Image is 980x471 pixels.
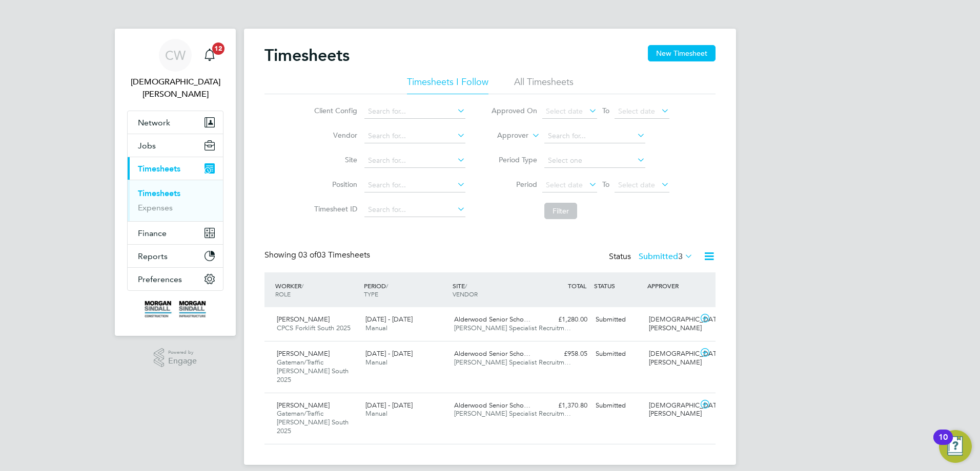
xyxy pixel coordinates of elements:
button: New Timesheet [648,45,716,61]
label: Timesheet ID [311,204,357,213]
label: Approver [482,131,528,141]
span: Alderwood Senior Scho… [454,315,530,324]
span: Gateman/Traffic [PERSON_NAME] South 2025 [277,358,349,384]
span: 3 [678,251,683,262]
div: £1,370.80 [538,397,591,414]
label: Period [491,180,537,189]
div: 10 [938,437,948,451]
span: Network [138,118,170,127]
span: [PERSON_NAME] [277,349,330,358]
div: [DEMOGRAPHIC_DATA][PERSON_NAME] [645,397,698,423]
span: Timesheets [138,164,180,174]
a: Timesheets [138,188,180,198]
span: Reports [138,251,168,261]
span: Alderwood Senior Scho… [454,349,530,358]
span: To [599,178,612,191]
input: Search for... [364,203,465,217]
button: Network [128,111,223,134]
div: PERIOD [361,276,450,303]
span: [DATE] - [DATE] [365,401,413,410]
span: [PERSON_NAME] [277,315,330,324]
span: 03 of [298,250,317,260]
button: Filter [544,203,577,219]
span: TOTAL [568,282,586,290]
div: Submitted [591,397,645,414]
a: Powered byEngage [154,348,197,368]
span: To [599,104,612,117]
span: [DATE] - [DATE] [365,315,413,324]
li: All Timesheets [514,76,574,94]
span: 12 [212,42,224,55]
nav: Main navigation [115,29,236,336]
a: 12 [199,39,220,72]
div: Status [609,250,695,264]
button: Preferences [128,268,223,290]
span: Engage [168,357,197,366]
span: Preferences [138,274,182,284]
span: / [386,282,388,290]
label: Period Type [491,155,537,164]
a: Go to home page [127,301,223,317]
div: £958.05 [538,346,591,362]
div: APPROVER [645,276,698,295]
div: STATUS [591,276,645,295]
img: morgansindall-logo-retina.png [145,301,206,317]
span: ROLE [275,290,291,298]
span: / [301,282,303,290]
span: [PERSON_NAME] Specialist Recruitm… [454,409,571,418]
label: Site [311,155,357,164]
span: CPCS Forklift South 2025 [277,324,351,332]
span: Manual [365,409,387,418]
input: Search for... [364,178,465,192]
span: Alderwood Senior Scho… [454,401,530,410]
label: Client Config [311,106,357,115]
span: [PERSON_NAME] [277,401,330,410]
span: Jobs [138,141,156,151]
span: Gateman/Traffic [PERSON_NAME] South 2025 [277,409,349,435]
li: Timesheets I Follow [407,76,488,94]
button: Timesheets [128,157,223,180]
span: Select date [546,180,583,189]
span: Powered by [168,348,197,357]
span: 03 Timesheets [298,250,370,260]
div: Showing [264,250,372,261]
span: Christian Wall [127,76,223,100]
label: Approved On [491,106,537,115]
span: Select date [546,106,583,116]
input: Search for... [544,129,645,143]
input: Select one [544,154,645,168]
span: Select date [618,106,655,116]
h2: Timesheets [264,45,350,66]
input: Search for... [364,104,465,119]
a: Expenses [138,203,173,212]
input: Search for... [364,129,465,143]
div: £1,280.00 [538,311,591,328]
div: [DEMOGRAPHIC_DATA][PERSON_NAME] [645,346,698,371]
input: Search for... [364,154,465,168]
button: Open Resource Center, 10 new notifications [939,430,972,463]
span: / [465,282,467,290]
div: SITE [450,276,539,303]
span: Manual [365,358,387,367]
span: [PERSON_NAME] Specialist Recruitm… [454,358,571,367]
button: Finance [128,222,223,244]
label: Position [311,180,357,189]
div: Timesheets [128,180,223,221]
button: Jobs [128,134,223,157]
div: WORKER [273,276,361,303]
span: TYPE [364,290,378,298]
span: VENDOR [453,290,478,298]
label: Submitted [639,251,693,262]
a: CW[DEMOGRAPHIC_DATA][PERSON_NAME] [127,39,223,100]
span: [PERSON_NAME] Specialist Recruitm… [454,324,571,332]
div: [DEMOGRAPHIC_DATA][PERSON_NAME] [645,311,698,337]
span: CW [165,49,186,62]
label: Vendor [311,131,357,140]
div: Submitted [591,346,645,362]
button: Reports [128,245,223,267]
span: Finance [138,228,167,238]
div: Submitted [591,311,645,328]
span: [DATE] - [DATE] [365,349,413,358]
span: Select date [618,180,655,189]
span: Manual [365,324,387,332]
